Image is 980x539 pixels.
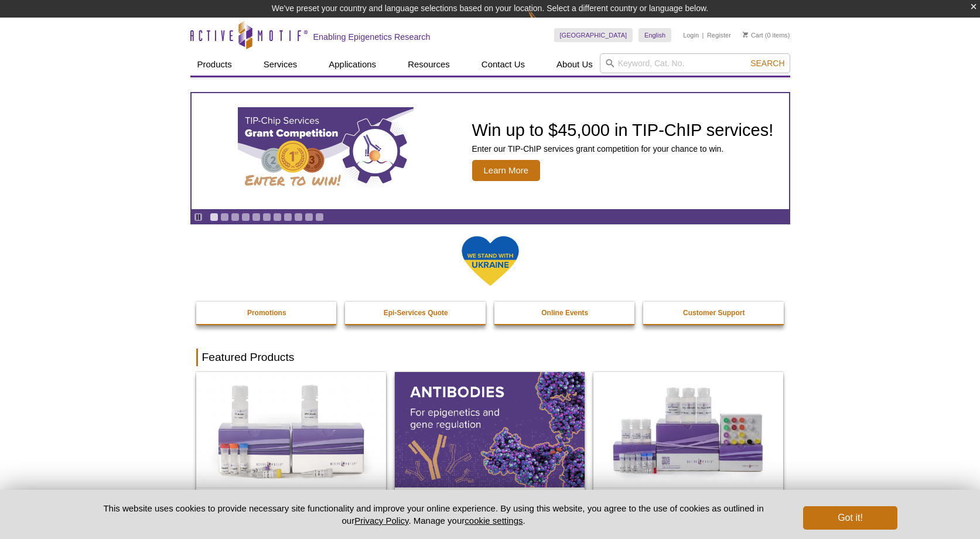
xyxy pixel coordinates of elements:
[273,213,282,221] a: Go to slide 7
[262,213,271,221] a: Go to slide 6
[401,53,457,76] a: Resources
[747,58,788,69] button: Search
[465,516,523,526] button: cookie settings
[743,28,790,42] li: (0 items)
[600,53,790,73] input: Keyword, Cat. No.
[238,107,414,195] img: TIP-ChIP Services Grant Competition
[354,516,408,526] a: Privacy Policy
[257,53,305,76] a: Services
[472,144,774,154] p: Enter our TIP-ChIP services grant competition for your chance to win.
[241,213,250,221] a: Go to slide 4
[231,213,240,221] a: Go to slide 3
[315,213,324,221] a: Go to slide 11
[252,213,261,221] a: Go to slide 5
[750,59,784,68] span: Search
[707,31,731,39] a: Register
[593,372,783,487] img: CUT&Tag-IT® Express Assay Kit
[702,28,704,42] li: |
[220,213,229,221] a: Go to slide 2
[528,9,559,36] img: Change Here
[474,53,532,76] a: Contact Us
[461,235,520,287] img: We Stand With Ukraine
[194,213,203,221] a: Toggle autoplay
[210,213,218,221] a: Go to slide 1
[345,302,487,324] a: Epi-Services Quote
[643,302,785,324] a: Customer Support
[395,372,585,487] img: All Antibodies
[683,31,699,39] a: Login
[549,53,600,76] a: About Us
[638,28,671,42] a: English
[494,302,636,324] a: Online Events
[554,28,633,42] a: [GEOGRAPHIC_DATA]
[190,53,239,76] a: Products
[541,309,588,317] strong: Online Events
[83,502,784,527] p: This website uses cookies to provide necessary site functionality and improve your online experie...
[743,32,748,37] img: Your Cart
[803,506,897,530] button: Got it!
[294,213,303,221] a: Go to slide 9
[196,302,338,324] a: Promotions
[305,213,313,221] a: Go to slide 10
[192,93,789,209] a: TIP-ChIP Services Grant Competition Win up to $45,000 in TIP-ChIP services! Enter our TIP-ChIP se...
[743,31,763,39] a: Cart
[284,213,292,221] a: Go to slide 8
[196,349,784,366] h2: Featured Products
[384,309,448,317] strong: Epi-Services Quote
[683,309,745,317] strong: Customer Support
[322,53,383,76] a: Applications
[196,372,386,487] img: DNA Library Prep Kit for Illumina
[472,121,774,139] h2: Win up to $45,000 in TIP-ChIP services!
[472,160,541,181] span: Learn More
[247,309,286,317] strong: Promotions
[313,32,431,42] h2: Enabling Epigenetics Research
[192,93,789,209] article: TIP-ChIP Services Grant Competition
